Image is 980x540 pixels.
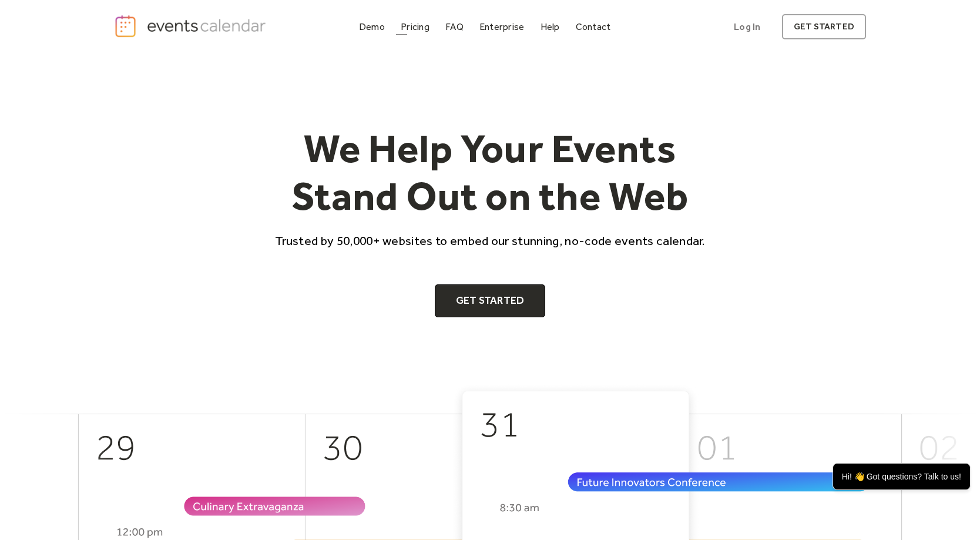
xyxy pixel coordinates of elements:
[536,19,565,35] a: Help
[354,19,390,35] a: Demo
[571,19,616,35] a: Contact
[441,19,468,35] a: FAQ
[445,24,464,30] div: FAQ
[541,24,560,30] div: Help
[396,19,434,35] a: Pricing
[479,24,524,30] div: Enterprise
[722,14,772,39] a: Log In
[401,24,429,30] div: Pricing
[435,284,546,317] a: Get Started
[264,232,716,249] p: Trusted by 50,000+ websites to embed our stunning, no-code events calendar.
[359,24,385,30] div: Demo
[576,24,611,30] div: Contact
[475,19,529,35] a: Enterprise
[114,14,269,38] a: home
[264,125,716,220] h1: We Help Your Events Stand Out on the Web
[782,14,866,39] a: get started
